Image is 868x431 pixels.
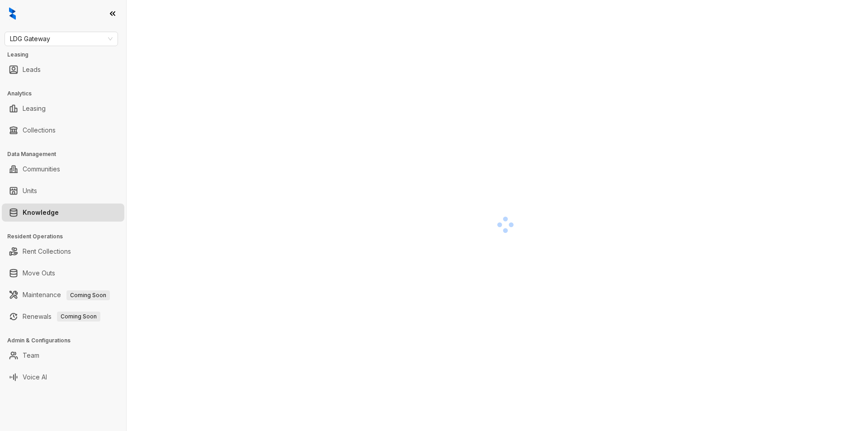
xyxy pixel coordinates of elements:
li: Team [2,346,124,365]
a: Voice AI [23,368,47,386]
li: Knowledge [2,204,124,222]
h3: Analytics [7,90,126,98]
a: Units [23,182,37,200]
li: Collections [2,121,124,139]
a: Rent Collections [23,242,71,260]
li: Leasing [2,99,124,118]
span: LDG Gateway [10,32,113,46]
a: Leads [23,61,41,79]
a: Leasing [23,99,46,118]
li: Move Outs [2,264,124,282]
li: Rent Collections [2,242,124,260]
span: Coming Soon [66,290,110,300]
li: Renewals [2,308,124,326]
li: Communities [2,160,124,178]
h3: Leasing [7,51,126,59]
li: Maintenance [2,286,124,304]
a: RenewalsComing Soon [23,308,100,326]
a: Communities [23,160,60,178]
span: Coming Soon [57,312,100,322]
a: Move Outs [23,264,55,282]
img: logo [9,7,16,20]
li: Units [2,182,124,200]
a: Team [23,346,39,365]
li: Voice AI [2,368,124,386]
h3: Resident Operations [7,232,126,241]
a: Knowledge [23,204,59,222]
h3: Data Management [7,150,126,158]
h3: Admin & Configurations [7,336,126,345]
a: Collections [23,121,56,139]
li: Leads [2,61,124,79]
